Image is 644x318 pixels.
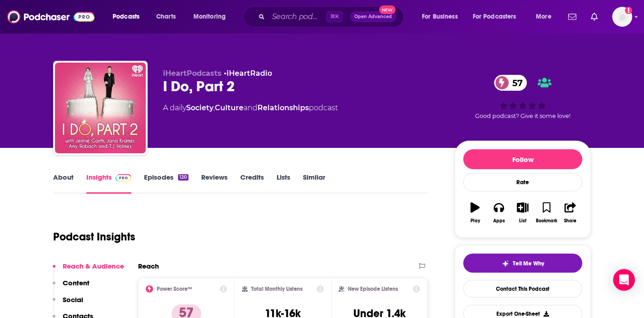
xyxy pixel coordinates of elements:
h2: Total Monthly Listens [251,286,302,292]
span: Charts [156,10,176,23]
a: Society [186,103,213,112]
a: Show notifications dropdown [565,9,580,24]
button: open menu [106,10,151,24]
span: ⌘ K [326,11,343,23]
button: Follow [463,149,582,169]
button: Bookmark [535,196,558,229]
a: InsightsPodchaser Pro [86,173,131,194]
button: Open AdvancedNew [350,11,396,22]
h2: New Episode Listens [348,286,398,292]
button: Share [559,196,582,229]
button: Show profile menu [612,7,632,27]
span: For Business [422,10,458,23]
span: Good podcast? Give it some love! [475,113,570,119]
p: Content [63,279,89,287]
button: open menu [530,10,563,24]
a: Similar [303,173,325,194]
span: and [243,103,258,112]
button: open menu [467,10,530,24]
span: , [213,103,215,112]
h1: Podcast Insights [53,230,135,244]
div: Share [564,218,576,224]
button: open menu [416,10,469,24]
a: Episodes120 [144,173,188,194]
div: A daily podcast [163,103,338,113]
p: Social [63,295,83,304]
button: open menu [187,10,238,24]
a: Charts [150,10,181,24]
img: tell me why sparkle [502,260,509,267]
button: Reach & Audience [53,262,124,279]
span: New [379,5,396,14]
span: Open Advanced [354,15,392,19]
img: I Do, Part 2 [55,63,146,153]
span: iHeartPodcasts [163,69,222,78]
span: 57 [503,75,527,91]
button: Content [53,279,89,295]
h2: Reach [138,262,159,270]
img: User Profile [612,7,632,27]
div: Search podcasts, credits, & more... [252,6,412,27]
span: Tell Me Why [513,260,544,267]
div: Play [471,218,480,224]
div: Open Intercom Messenger [613,269,635,291]
span: Monitoring [193,10,226,23]
button: Social [53,295,83,312]
a: 57 [494,75,527,91]
span: Logged in as megcassidy [612,7,632,27]
a: Contact This Podcast [463,280,582,298]
button: Play [463,196,487,229]
button: tell me why sparkleTell Me Why [463,254,582,273]
svg: Add a profile image [625,7,632,14]
img: Podchaser - Follow, Share and Rate Podcasts [7,8,94,25]
span: More [536,10,551,23]
a: Relationships [258,103,309,112]
a: Credits [240,173,264,194]
button: Apps [487,196,510,229]
span: For Podcasters [473,10,516,23]
a: Show notifications dropdown [587,9,601,24]
a: iHeartRadio [227,69,272,78]
div: List [519,218,526,224]
div: 57Good podcast? Give it some love! [455,69,591,125]
a: Lists [277,173,290,194]
a: About [53,173,74,194]
div: Apps [493,218,505,224]
img: Podchaser Pro [115,174,131,181]
div: 120 [178,174,188,181]
button: List [511,196,535,229]
div: Rate [463,173,582,191]
a: Reviews [201,173,228,194]
p: Reach & Audience [63,262,124,270]
span: Podcasts [113,10,139,23]
a: Culture [215,103,243,112]
span: • [224,69,272,78]
input: Search podcasts, credits, & more... [268,10,326,24]
h2: Power Score™ [157,286,192,292]
div: Bookmark [536,218,557,224]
